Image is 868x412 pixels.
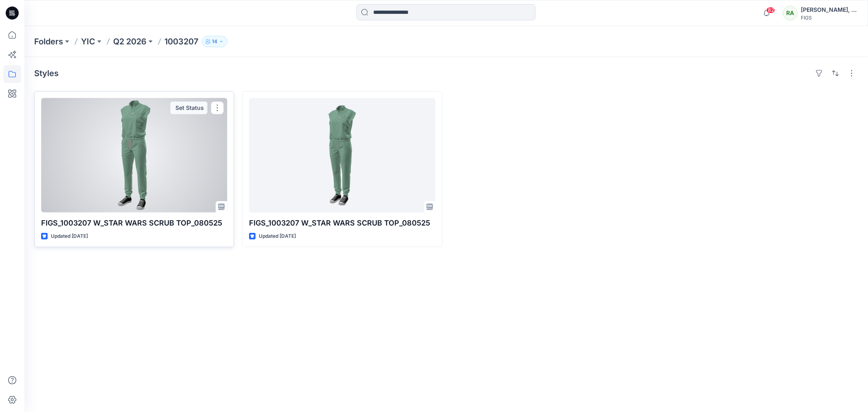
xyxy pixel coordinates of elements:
[801,15,858,21] div: FIGS
[259,232,296,241] p: Updated [DATE]
[34,36,63,47] a: Folders
[801,5,858,15] div: [PERSON_NAME], [PERSON_NAME]
[202,36,227,47] button: 14
[212,37,217,46] p: 14
[81,36,95,47] a: YIC
[783,6,798,20] div: RA
[34,68,59,78] h4: Styles
[51,232,88,241] p: Updated [DATE]
[113,36,146,47] a: Q2 2026
[41,98,227,213] a: FIGS_1003207 W_STAR WARS SCRUB TOP_080525
[41,217,227,229] p: FIGS_1003207 W_STAR WARS SCRUB TOP_080525
[164,36,199,47] p: 1003207
[249,217,435,229] p: FIGS_1003207 W_STAR WARS SCRUB TOP_080525
[766,7,775,13] span: 82
[249,98,435,213] a: FIGS_1003207 W_STAR WARS SCRUB TOP_080525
